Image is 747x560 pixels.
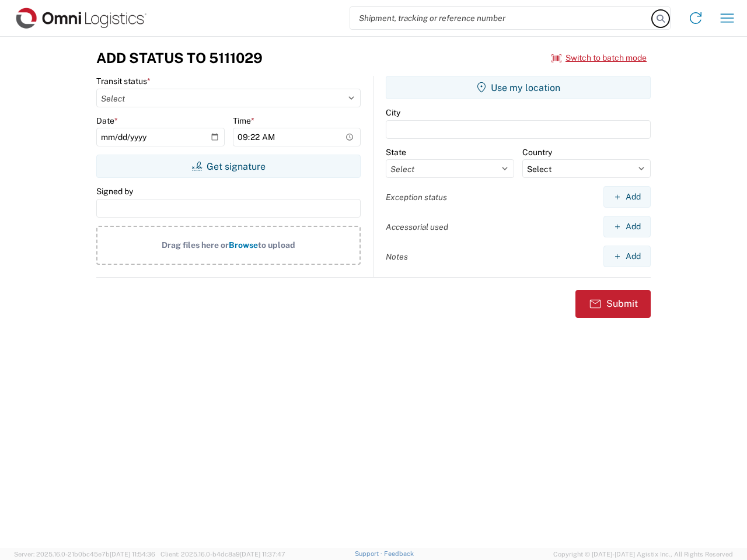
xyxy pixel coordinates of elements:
[14,551,155,558] span: Server: 2025.16.0-21b0bc45e7b
[160,551,285,558] span: Client: 2025.16.0-b4dc8a9
[386,251,408,262] label: Notes
[603,216,651,237] button: Add
[551,48,647,68] button: Switch to batch mode
[522,147,552,157] label: Country
[162,240,229,250] span: Drag files here or
[96,50,263,66] h3: Add Status to 5111029
[233,116,254,126] label: Time
[575,290,651,318] button: Submit
[258,240,295,250] span: to upload
[240,551,285,558] span: [DATE] 11:37:47
[386,76,651,99] button: Use my location
[96,186,133,197] label: Signed by
[96,76,151,86] label: Transit status
[384,550,414,557] a: Feedback
[350,7,652,29] input: Shipment, tracking or reference number
[386,192,447,202] label: Exception status
[553,549,733,559] span: Copyright © [DATE]-[DATE] Agistix Inc., All Rights Reserved
[110,551,155,558] span: [DATE] 11:54:36
[229,240,258,250] span: Browse
[96,155,361,178] button: Get signature
[386,147,406,157] label: State
[386,222,448,232] label: Accessorial used
[603,246,651,267] button: Add
[603,186,651,208] button: Add
[386,107,400,118] label: City
[96,116,118,126] label: Date
[355,550,384,557] a: Support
